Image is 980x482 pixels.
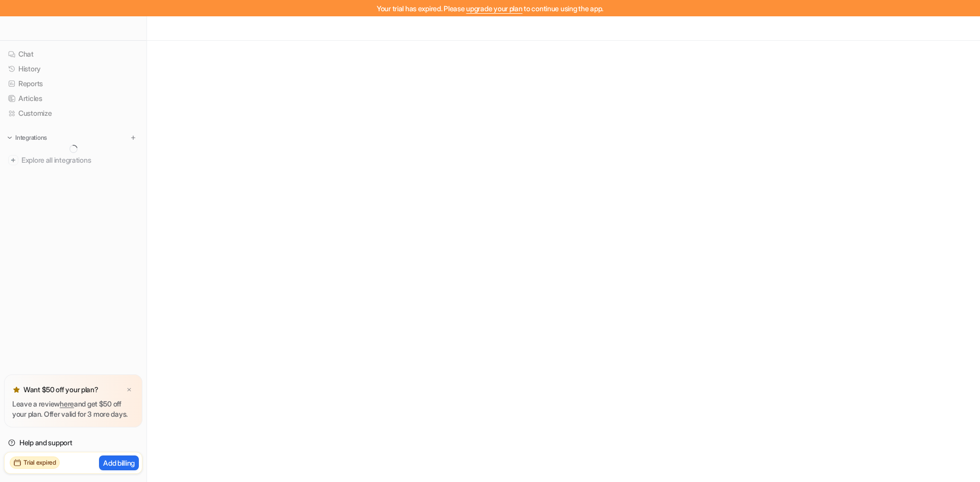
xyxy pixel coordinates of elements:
[12,399,134,419] p: Leave a review and get $50 off your plan. Offer valid for 3 more days.
[21,152,138,168] span: Explore all integrations
[4,436,142,450] a: Help and support
[6,134,13,141] img: expand menu
[15,134,47,142] p: Integrations
[60,399,74,408] a: here
[4,106,142,120] a: Customize
[23,458,56,467] h2: Trial expired
[4,133,50,143] button: Integrations
[99,455,139,470] button: Add billing
[4,91,142,106] a: Articles
[126,387,132,393] img: x
[4,153,142,167] a: Explore all integrations
[4,77,142,91] a: Reports
[12,386,20,394] img: star
[8,155,18,165] img: explore all integrations
[4,62,142,76] a: History
[4,47,142,61] a: Chat
[466,4,522,13] a: upgrade your plan
[23,385,99,395] p: Want $50 off your plan?
[130,134,137,141] img: menu_add.svg
[103,458,135,468] p: Add billing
